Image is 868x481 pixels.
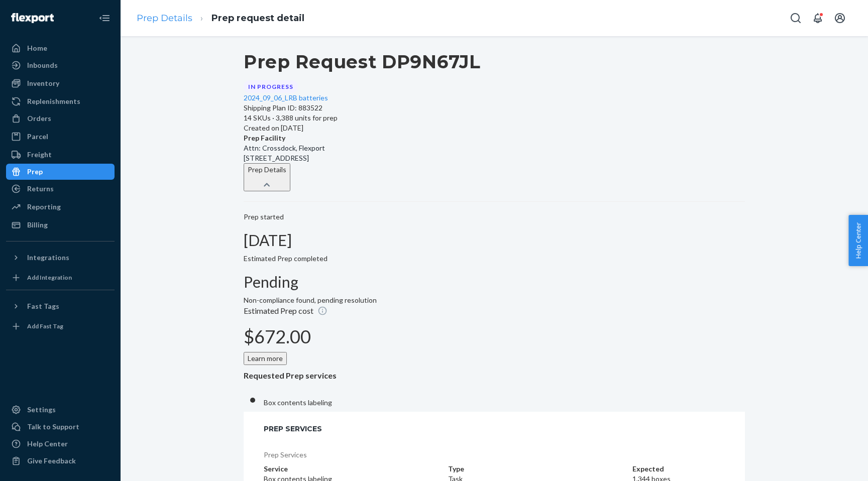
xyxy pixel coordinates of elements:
[27,253,69,263] div: Integrations
[11,13,54,23] img: Flexport logo
[786,8,806,28] button: Open Search Box
[6,147,115,163] a: Freight
[6,110,115,127] a: Orders
[6,199,115,215] a: Reporting
[27,405,56,415] div: Settings
[27,60,58,70] div: Inbounds
[27,43,47,53] div: Home
[27,422,79,432] div: Talk to Support
[6,419,115,435] a: Talk to Support
[244,51,745,72] h1: Prep Request DP9N67JL
[244,295,745,305] div: Non-compliance found, pending resolution
[848,215,868,266] button: Help Center
[94,8,115,28] button: Close Navigation
[6,298,115,314] button: Fast Tags
[244,163,290,191] button: Prep Details
[244,232,745,249] h2: [DATE]
[264,399,745,406] p: Box contents labeling
[248,165,286,175] p: Prep Details
[244,144,325,162] span: Attn: Crossdock, Flexport [STREET_ADDRESS]
[244,133,745,143] p: Prep Facility
[27,301,59,311] div: Fast Tags
[448,464,632,474] th: Type
[27,96,80,106] div: Replenishments
[244,93,328,102] a: 2024_09_06_LRB batteries
[6,181,115,197] a: Returns
[27,150,52,160] div: Freight
[244,352,287,365] button: Learn more
[27,202,61,212] div: Reporting
[6,217,115,233] a: Billing
[244,123,745,133] div: Created on [DATE]
[830,8,850,28] button: Open account menu
[6,129,115,145] a: Parcel
[137,13,192,24] a: Prep Details
[244,113,745,123] div: 14 SKUs · 3,388 units for prep
[244,212,745,222] header: Prep started
[244,103,745,113] div: Shipping Plan ID: 883522
[27,439,68,449] div: Help Center
[808,8,828,28] button: Open notifications
[6,164,115,180] a: Prep
[6,57,115,73] a: Inbounds
[244,80,298,93] div: In progress
[264,424,725,434] span: Prep Services
[6,402,115,418] a: Settings
[6,75,115,91] a: Inventory
[6,453,115,469] button: Give Feedback
[27,184,54,194] div: Returns
[27,167,43,177] div: Prep
[27,132,48,142] div: Parcel
[27,220,48,230] div: Billing
[6,436,115,452] a: Help Center
[211,13,304,24] a: Prep request detail
[244,274,745,290] h2: Pending
[244,370,745,382] p: Requested Prep services
[264,446,725,464] caption: Prep Services
[6,93,115,109] a: Replenishments
[6,40,115,56] a: Home
[27,78,59,88] div: Inventory
[6,250,115,266] button: Integrations
[6,270,115,286] a: Add Integration
[27,273,72,282] div: Add Integration
[632,464,725,474] th: Expected
[27,113,51,124] div: Orders
[244,305,745,317] p: Estimated Prep cost
[244,327,745,347] h1: $672.00
[6,318,115,334] a: Add Fast Tag
[27,322,63,330] div: Add Fast Tag
[244,254,745,264] header: Estimated Prep completed
[129,4,312,33] ol: breadcrumbs
[264,464,448,474] th: Service
[27,456,76,466] div: Give Feedback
